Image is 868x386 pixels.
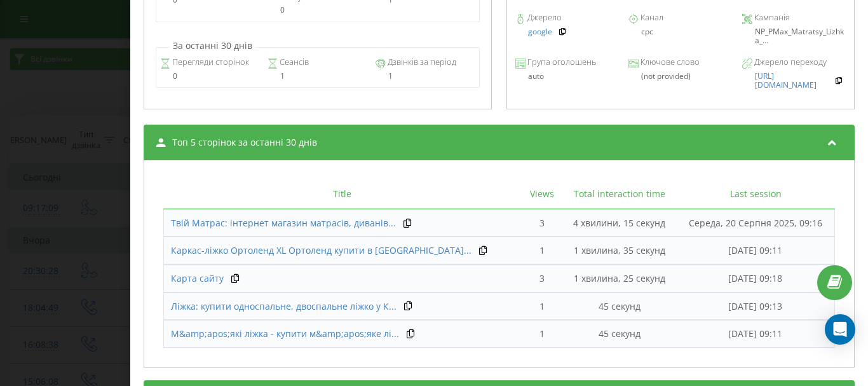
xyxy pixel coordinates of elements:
td: Середа, 20 Серпня 2025, 09:16 [676,209,835,237]
td: 1 [522,293,562,321]
span: Карта сайту [171,272,224,284]
th: Last session [676,179,835,209]
span: Дзвінків за період [386,56,456,69]
div: auto [515,72,619,81]
a: Твій Матрас: інтернет магазин матрасів, диванів... [171,217,396,230]
div: Open Intercom Messenger [825,314,855,345]
span: Ключове слово [639,56,700,69]
a: Карта сайту [171,272,224,285]
td: 45 секунд [562,293,676,321]
td: 1 хвилина, 25 секунд [562,265,676,293]
p: За останні 30 днів [170,39,255,52]
td: [DATE] 09:11 [676,237,835,265]
a: [URL][DOMAIN_NAME] [755,72,829,90]
span: М&amp;apos;які ліжка - купити м&amp;apos;яке лі... [171,327,399,340]
td: 1 хвилина, 35 секунд [562,237,676,265]
a: google [528,27,552,36]
span: Каркас-ліжко Ортоленд XL Ортоленд купити в [GEOGRAPHIC_DATA]... [171,244,471,256]
span: Джерело [526,11,562,24]
div: (not provided) [628,72,732,81]
span: Топ 5 сторінок за останні 30 днів [172,136,317,149]
span: Група оголошень [526,56,596,69]
div: 0 [268,6,368,15]
td: 3 [522,209,562,237]
span: Сеансів [278,56,309,69]
td: 45 секунд [562,320,676,348]
span: Перегляди сторінок [170,56,249,69]
a: Ліжка: купити односпальне, двоспальне ліжко у К... [171,300,397,313]
th: Total interaction time [562,179,676,209]
td: 4 хвилини, 15 секунд [562,209,676,237]
td: [DATE] 09:13 [676,293,835,321]
th: Title [163,179,522,209]
div: 1 [268,72,368,81]
div: 0 [160,72,261,81]
td: [DATE] 09:11 [676,320,835,348]
span: Канал [639,11,663,24]
td: [DATE] 09:18 [676,265,835,293]
td: 1 [522,237,562,265]
a: М&amp;apos;які ліжка - купити м&amp;apos;яке лі... [171,327,399,340]
div: 1 [376,72,476,81]
td: 1 [522,320,562,348]
th: Views [522,179,562,209]
span: Твій Матрас: інтернет магазин матрасів, диванів... [171,217,396,229]
span: NP_PMax_Matratsy_Lizhka_... [755,26,844,46]
span: Джерело переходу [752,56,827,69]
span: Кампанія [752,11,790,24]
div: cpc [628,27,732,36]
td: 3 [522,265,562,293]
a: Каркас-ліжко Ортоленд XL Ортоленд купити в [GEOGRAPHIC_DATA]... [171,244,471,257]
